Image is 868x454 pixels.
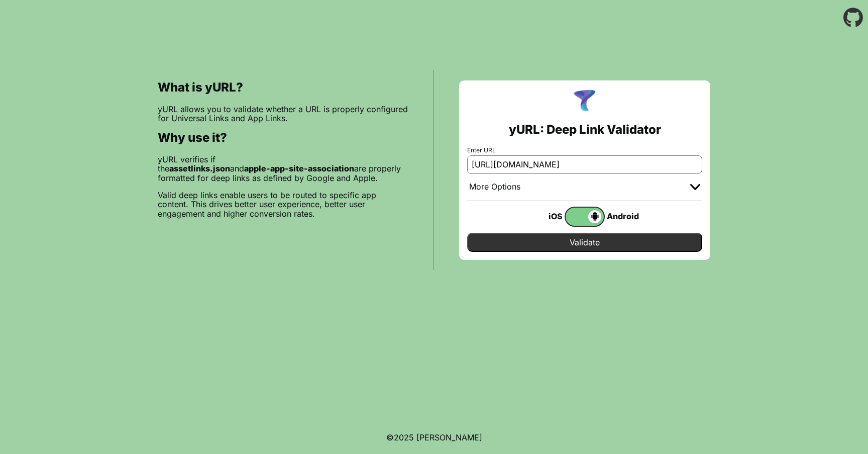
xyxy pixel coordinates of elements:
div: iOS [524,210,565,223]
h2: What is yURL? [158,80,408,95]
h2: Why use it? [158,131,408,145]
footer: © [386,421,482,454]
img: yURL Logo [572,88,598,115]
b: apple-app-site-association [244,163,354,173]
p: yURL verifies if the and are properly formatted for deep links as defined by Google and Apple. [158,155,408,183]
span: 2025 [394,432,414,442]
p: yURL allows you to validate whether a URL is properly configured for Universal Links and App Links. [158,105,408,123]
input: e.g. https://app.chayev.com/xyx [467,155,702,173]
img: chevron [690,184,700,190]
input: Validate [467,233,702,252]
div: More Options [469,182,520,192]
h2: yURL: Deep Link Validator [509,123,661,137]
a: Michael Ibragimchayev's Personal Site [416,432,482,442]
b: assetlinks.json [169,163,230,173]
label: Enter URL [467,147,702,154]
p: Valid deep links enable users to be routed to specific app content. This drives better user exper... [158,191,408,218]
div: Android [605,210,645,223]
